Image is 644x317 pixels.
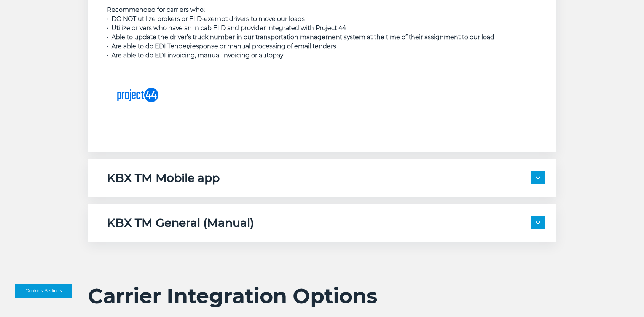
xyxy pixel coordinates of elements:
[107,52,283,59] span: • Are able to do EDI invoicing, manual invoicing or autopay
[88,284,556,309] h2: Carrier Integration Options
[107,15,305,22] span: • DO NOT utilize brokers or ELD-exempt drivers to move our loads
[107,6,205,13] strong: Recommended for carriers who:
[536,221,540,224] img: arrow
[107,24,346,32] span: • Utilize drivers who have an in cab ELD and provider integrated with Project 44
[107,216,254,230] h5: KBX TM General (Manual)
[15,284,72,298] button: Cookies Settings
[107,43,336,50] span: • Are able to do EDI Tender/response or manual processing of email tenders
[107,171,220,185] h5: KBX TM Mobile app
[536,176,540,179] img: arrow
[107,33,494,41] span: • Able to update the driver’s truck number in our transportation management system at the time of...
